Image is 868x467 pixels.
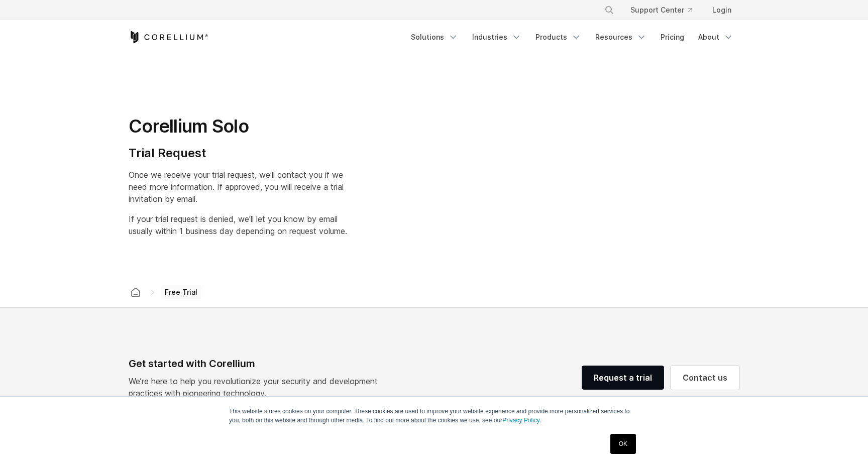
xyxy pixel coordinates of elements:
div: Navigation Menu [405,28,739,46]
div: Get started with Corellium [129,356,386,371]
a: Corellium Home [129,31,208,43]
a: Request a trial [582,366,664,390]
a: OK [610,434,636,454]
div: Navigation Menu [592,1,739,19]
span: Free Trial [161,285,201,299]
a: Contact us [671,366,739,390]
a: Privacy Policy. [502,417,541,424]
h1: Corellium Solo [129,115,347,138]
a: Login [704,1,739,19]
button: Search [600,1,618,19]
p: We’re here to help you revolutionize your security and development practices with pioneering tech... [129,375,386,399]
a: Corellium home [127,285,145,299]
h4: Trial Request [129,146,347,161]
p: This website stores cookies on your computer. These cookies are used to improve your website expe... [229,407,639,425]
span: If your trial request is denied, we'll let you know by email usually within 1 business day depend... [129,214,347,236]
span: Once we receive your trial request, we'll contact you if we need more information. If approved, y... [129,170,344,204]
a: About [692,28,739,46]
a: Solutions [405,28,464,46]
a: Products [529,28,587,46]
a: Pricing [655,28,690,46]
a: Resources [589,28,653,46]
a: Support Center [622,1,700,19]
a: Industries [466,28,527,46]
